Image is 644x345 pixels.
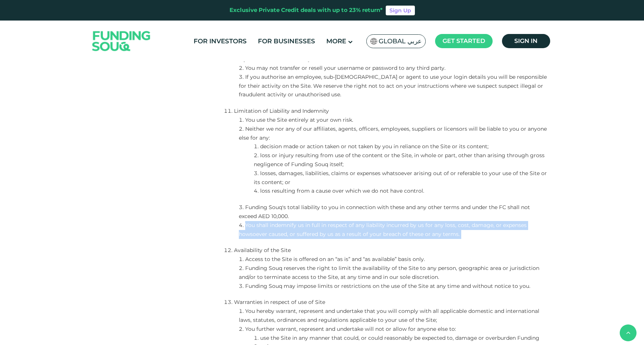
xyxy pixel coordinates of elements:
[229,6,383,15] div: Exclusive Private Credit deals with up to 23% return*
[443,37,485,44] span: Get started
[239,116,548,125] li: You use the Site entirely at your own risk.
[256,35,317,47] a: For Businesses
[239,221,548,239] li: You shall indemnify us in full in respect of any liability incurred by us for any loss, cost, dam...
[224,246,548,255] li: Availability of the Site
[239,307,548,325] li: You hereby warrant, represent and undertake that you will comply with all applicable domestic and...
[239,325,548,334] li: You further warrant, represent and undertake will not or allow for anyone else to:
[224,298,548,307] li: Warranties in respect of use of Site
[239,73,548,99] li: If you authorise an employee, sub-[DEMOGRAPHIC_DATA] or agent to use your login details you will ...
[85,22,158,60] img: Logo
[254,142,548,151] li: decision made or action taken or not taken by you in reliance on the Site or its content;
[239,203,548,221] li: Funding Souq's total liability to you in connection with these and any other terms and under the ...
[514,37,537,44] span: Sign in
[239,282,548,291] li: Funding Souq may impose limits or restrictions on the use of the Site at any time and without not...
[239,64,548,73] li: You may not transfer or resell your username or password to any third party.
[239,264,548,282] li: Funding Souq reserves the right to limit the availability of the Site to any person, geographic a...
[326,37,346,45] span: More
[254,169,548,187] li: losses, damages, liabilities, claims or expenses whatsoever arising out of or referable to your u...
[254,187,548,196] li: loss resulting from a cause over which we do not have control.
[370,38,377,44] img: SA Flag
[620,324,637,341] button: back
[192,35,249,47] a: For Investors
[239,255,548,264] li: Access to the Site is offered on an “as is” and “as available” basis only.
[502,34,550,48] a: Sign in
[379,37,422,46] span: Global عربي
[239,125,548,143] li: Neither we nor any of our affiliates, agents, officers, employees, suppliers or licensors will be...
[254,151,548,169] li: loss or injury resulting from use of the content or the Site, in whole or part, other than arisin...
[386,6,415,15] a: Sign Up
[224,107,548,116] li: Limitation of Liability and Indemnity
